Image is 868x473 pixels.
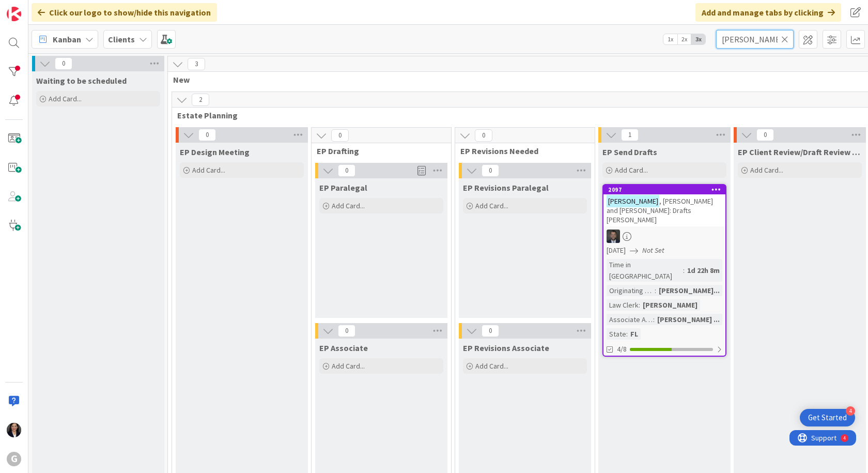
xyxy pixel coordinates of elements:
[49,94,82,103] span: Add Card...
[475,129,492,142] span: 0
[656,285,722,296] div: [PERSON_NAME]...
[621,129,639,141] span: 1
[716,30,794,49] input: Quick Filter...
[482,164,499,177] span: 0
[607,299,639,311] div: Law Clerk
[53,33,81,45] span: Kanban
[750,165,783,175] span: Add Card...
[608,186,725,193] div: 2097
[607,230,620,243] img: JW
[463,343,549,353] span: EP Revisions Associate
[198,129,216,141] span: 0
[607,259,683,282] div: Time in [GEOGRAPHIC_DATA]
[846,406,855,416] div: 4
[607,245,626,256] span: [DATE]
[482,325,499,337] span: 0
[317,146,438,156] span: EP Drafting
[7,7,21,21] img: Visit kanbanzone.com
[756,129,774,141] span: 0
[603,230,725,243] div: JW
[332,201,365,210] span: Add Card...
[642,246,664,255] i: Not Set
[639,299,640,311] span: :
[617,344,627,355] span: 4/8
[683,265,685,276] span: :
[607,196,713,224] span: , [PERSON_NAME] and [PERSON_NAME]: Drafts [PERSON_NAME]
[36,75,127,86] span: Waiting to be scheduled
[663,34,677,44] span: 1x
[603,185,725,194] div: 2097
[55,57,72,70] span: 0
[338,164,355,177] span: 0
[655,285,656,296] span: :
[463,182,549,193] span: EP Revisions Paralegal
[628,328,641,340] div: FL
[338,325,355,337] span: 0
[695,3,841,22] div: Add and manage tabs by clicking
[738,147,862,157] span: EP Client Review/Draft Review Meeting
[615,165,648,175] span: Add Card...
[808,413,847,423] div: Get Started
[653,314,655,325] span: :
[607,314,653,325] div: Associate Assigned
[607,328,626,340] div: State
[475,201,508,210] span: Add Card...
[180,147,250,157] span: EP Design Meeting
[685,265,722,276] div: 1d 22h 8m
[54,4,56,12] div: 4
[607,195,659,207] mark: [PERSON_NAME]
[32,3,217,22] div: Click our logo to show/hide this navigation
[188,58,205,70] span: 3
[677,34,691,44] span: 2x
[192,94,209,106] span: 2
[22,2,47,14] span: Support
[7,452,21,466] div: G
[192,165,225,175] span: Add Card...
[332,361,365,371] span: Add Card...
[655,314,722,325] div: [PERSON_NAME] ...
[603,185,725,226] div: 2097[PERSON_NAME], [PERSON_NAME] and [PERSON_NAME]: Drafts [PERSON_NAME]
[626,328,628,340] span: :
[800,409,855,426] div: Open Get Started checklist, remaining modules: 4
[607,285,655,296] div: Originating Attorney
[460,146,582,156] span: EP Revisions Needed
[7,423,21,437] img: AM
[331,129,349,142] span: 0
[319,182,367,193] span: EP Paralegal
[640,299,700,311] div: [PERSON_NAME]
[108,34,135,44] b: Clients
[602,147,657,157] span: EP Send Drafts
[602,184,726,357] a: 2097[PERSON_NAME], [PERSON_NAME] and [PERSON_NAME]: Drafts [PERSON_NAME]JW[DATE]Not SetTime in [G...
[691,34,705,44] span: 3x
[475,361,508,371] span: Add Card...
[319,343,368,353] span: EP Associate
